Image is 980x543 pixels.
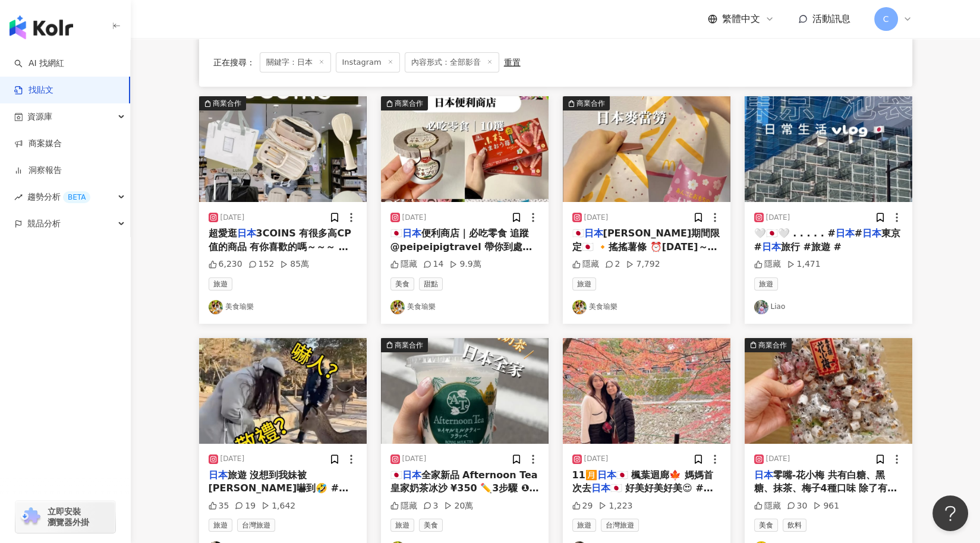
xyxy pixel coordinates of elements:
[261,500,295,512] div: 1,642
[48,506,89,528] span: 立即安裝 瀏覽器外掛
[862,228,881,239] mark: 日本
[754,228,901,252] span: 東京 #
[14,138,62,150] a: 商案媒合
[419,519,443,532] span: 美食
[390,228,538,372] span: 便利商店｜必吃零食 追蹤 @peipeipigtravel 帶你到處玩樂 留言「零食」傳送完整圖文給你🤍 ➊ Mentos DUO ➋芒果巧克力 ➌ Fettuccine 彈力水果軟糖 ➍ 永森...
[449,258,481,270] div: 9.9萬
[19,507,42,526] img: chrome extension
[572,469,597,481] span: 11🈷️
[220,454,245,464] div: [DATE]
[390,258,417,270] div: 隱藏
[209,300,223,314] img: KOL Avatar
[745,96,912,202] img: post-image
[783,519,806,532] span: 飲料
[390,500,417,512] div: 隱藏
[598,500,632,512] div: 1,223
[563,96,730,202] img: post-image
[722,12,760,26] span: 繁體中文
[390,519,414,532] span: 旅遊
[405,52,499,72] span: 內容形式：全部影音
[423,500,439,512] div: 3
[237,228,256,239] mark: 日本
[813,500,839,512] div: 961
[766,454,790,464] div: [DATE]
[597,469,616,481] mark: 日本
[883,12,889,26] span: C
[754,258,781,270] div: 隱藏
[572,277,596,291] span: 旅遊
[572,228,720,318] span: [PERSON_NAME]期間限定🇯🇵 🔸搖搖薯條 ⏰[DATE]～4月上旬 🍟兩款口味 ❶梅子海苔鹽 ❷蒜香黑胡椒美乃滋 🔹紅豆麻糬草莓[DEMOGRAPHIC_DATA] ⏰[DATE]～4...
[209,469,349,494] span: 旅遊 沒想到我妹被[PERSON_NAME]嚇到🤣 #
[381,96,549,202] div: post-image商業合作
[855,228,862,239] span: #
[754,277,778,291] span: 旅遊
[14,58,64,70] a: searchAI 找網紅
[209,258,242,270] div: 6,230
[572,258,599,270] div: 隱藏
[336,52,400,72] span: Instagram
[584,228,603,239] mark: 日本
[754,469,773,481] mark: 日本
[237,519,275,532] span: 台灣旅遊
[563,338,730,444] img: post-image
[626,258,660,270] div: 7,792
[14,84,53,96] a: 找貼文
[280,258,309,270] div: 85萬
[209,500,229,512] div: 35
[10,15,73,39] img: logo
[745,338,912,444] img: post-image
[213,97,241,109] div: 商業合作
[762,241,781,252] mark: 日本
[209,300,357,314] a: KOL Avatar美食瑜樂
[381,338,549,444] img: post-image
[754,300,768,314] img: KOL Avatar
[402,454,427,464] div: [DATE]
[402,228,421,239] mark: 日本
[390,469,402,481] span: 🇯🇵
[766,213,790,223] div: [DATE]
[423,258,444,270] div: 14
[758,339,787,351] div: 商業合作
[601,519,639,532] span: 台灣旅遊
[572,519,596,532] span: 旅遊
[444,500,473,512] div: 20萬
[209,469,228,481] mark: 日本
[27,184,90,210] span: 趨勢分析
[395,339,423,351] div: 商業合作
[390,228,402,239] span: 🇯🇵
[572,500,593,512] div: 29
[235,500,256,512] div: 19
[754,519,778,532] span: 美食
[504,58,521,67] div: 重置
[209,228,237,239] span: 超愛逛
[745,338,912,444] div: post-image商業合作
[15,501,115,533] a: chrome extension立即安裝 瀏覽器外掛
[220,213,245,223] div: [DATE]
[402,213,427,223] div: [DATE]
[390,300,405,314] img: KOL Avatar
[572,482,713,507] span: 🇯🇵 好美好美好美😍 #楓葉 #楓葉迴廊 #
[260,52,331,72] span: 關鍵字：日本
[572,469,713,494] span: 🇯🇵 楓葉迴廊🍁 媽媽首次去
[419,277,443,291] span: 甜點
[563,96,730,202] div: post-image商業合作
[754,228,836,239] span: 🤍🇯🇵🤍 . . . . . #
[754,300,903,314] a: KOL AvatarLiao
[27,103,52,130] span: 資源庫
[572,228,584,239] span: 🇯🇵
[605,258,620,270] div: 2
[381,338,549,444] div: post-image商業合作
[754,500,781,512] div: 隱藏
[199,96,367,202] div: post-image商業合作
[787,500,808,512] div: 30
[14,165,62,176] a: 洞察報告
[209,228,351,279] span: 3COINS 有很多高CP值的商品 有你喜歡的嗎～～～ 還有什麼推薦的好物呢🛍️ ✏️留言「
[27,210,61,237] span: 競品分析
[199,338,367,444] img: post-image
[584,213,609,223] div: [DATE]
[209,519,232,532] span: 旅遊
[836,228,855,239] mark: 日本
[402,469,421,481] mark: 日本
[395,97,423,109] div: 商業合作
